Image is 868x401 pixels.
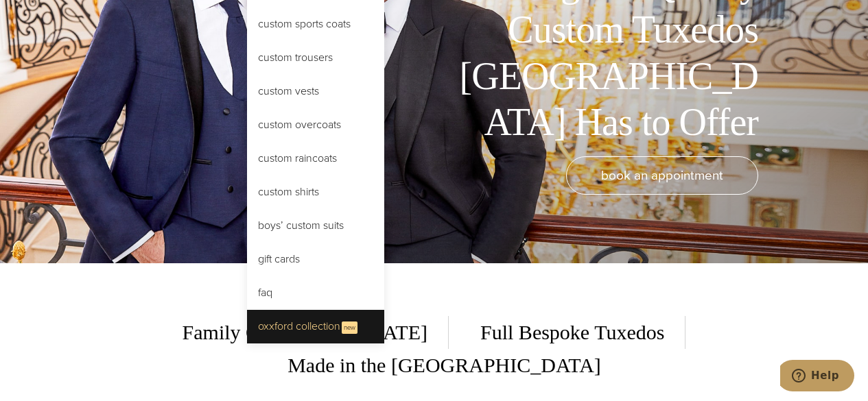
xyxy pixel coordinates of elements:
[247,175,384,208] a: Custom Shirts
[247,8,384,40] a: Custom Sports Coats
[183,316,449,349] span: Family Owned Since [DATE]
[247,243,384,276] a: Gift Cards
[267,349,601,382] span: Made in the [GEOGRAPHIC_DATA]
[460,316,685,349] span: Full Bespoke Tuxedos
[247,108,384,141] a: Custom Overcoats
[780,360,854,394] iframe: Opens a widget where you can chat to one of our agents
[601,165,723,185] span: book an appointment
[342,321,357,334] span: New
[247,41,384,74] a: Custom Trousers
[247,209,384,242] a: Boys’ Custom Suits
[247,310,384,343] a: Oxxford CollectionNew
[247,75,384,108] a: Custom Vests
[247,276,384,309] a: FAQ
[566,156,758,195] a: book an appointment
[247,142,384,175] a: Custom Raincoats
